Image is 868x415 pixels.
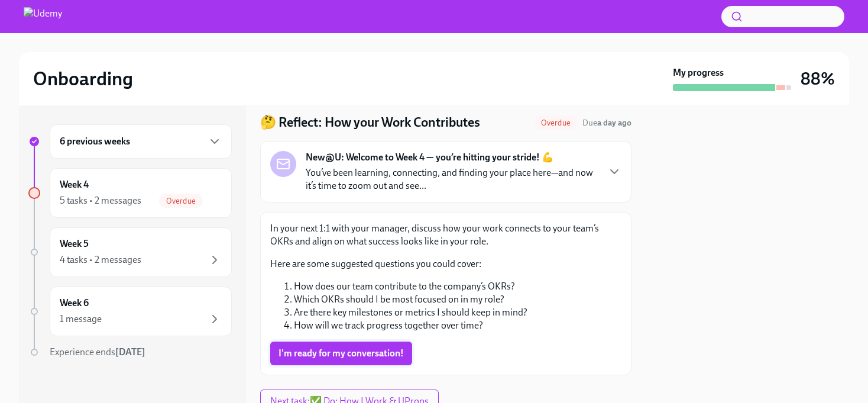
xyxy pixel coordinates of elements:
[28,168,232,218] a: Week 45 tasks • 2 messagesOverdue
[115,346,145,358] strong: [DATE]
[306,151,553,164] strong: New@U: Welcome to Week 4 — you’re hitting your stride! 💪
[270,395,429,407] span: Next task : ✅ Do: How I Work & UProps
[270,222,621,248] p: In your next 1:1 with your manager, discuss how your work connects to your team’s OKRs and align ...
[306,166,598,192] p: You’ve been learning, connecting, and finding your place here—and now it’s time to zoom out and s...
[582,117,631,128] span: September 20th, 2025 10:00
[270,258,621,271] p: Here are some suggested questions you could cover:
[28,287,232,336] a: Week 61 message
[534,118,578,127] span: Overdue
[260,114,480,131] h4: 🤔 Reflect: How your Work Contributes
[582,118,631,128] span: Due
[294,306,621,319] li: Are there key milestones or metrics I should keep in mind?
[294,293,621,306] li: Which OKRs should I be most focused on in my role?
[270,342,412,365] button: I'm ready for my conversation!
[60,297,89,310] h6: Week 6
[60,237,89,250] h6: Week 5
[60,135,130,148] h6: 6 previous weeks
[60,313,102,326] div: 1 message
[801,68,835,89] h3: 88%
[60,178,89,191] h6: Week 4
[159,197,203,205] span: Overdue
[597,118,631,128] strong: a day ago
[294,280,621,293] li: How does our team contribute to the company’s OKRs?
[278,348,404,359] span: I'm ready for my conversation!
[50,124,232,159] div: 6 previous weeks
[60,253,141,266] div: 4 tasks • 2 messages
[50,346,145,358] span: Experience ends
[260,390,439,413] button: Next task:✅ Do: How I Work & UProps
[24,7,62,26] img: Udemy
[60,194,141,207] div: 5 tasks • 2 messages
[294,319,621,332] li: How will we track progress together over time?
[28,227,232,277] a: Week 54 tasks • 2 messages
[33,67,133,91] h2: Onboarding
[673,66,724,79] strong: My progress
